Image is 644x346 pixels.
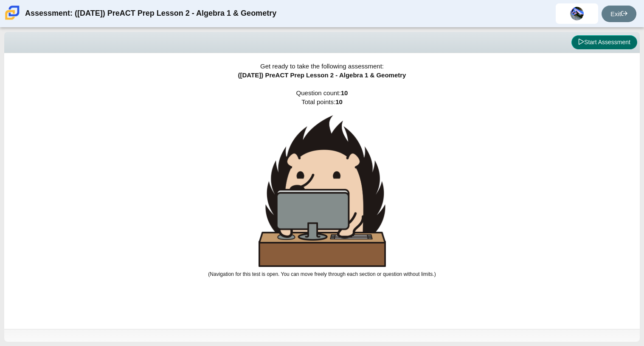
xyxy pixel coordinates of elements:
a: Carmen School of Science & Technology [3,16,21,23]
span: ([DATE]) PreACT Prep Lesson 2 - Algebra 1 & Geometry [238,71,406,79]
button: Start Assessment [571,35,637,50]
img: hedgehog-behind-computer-large.png [259,115,386,267]
span: Question count: Total points: [208,89,436,277]
span: Get ready to take the following assessment: [260,62,384,70]
b: 10 [335,98,343,105]
img: miguel.hernandezra.Kccp22 [570,7,584,20]
a: Exit [602,6,636,22]
img: Carmen School of Science & Technology [3,4,21,22]
small: (Navigation for this test is open. You can move freely through each section or question without l... [208,271,436,277]
div: Assessment: ([DATE]) PreACT Prep Lesson 2 - Algebra 1 & Geometry [25,3,276,24]
b: 10 [341,89,348,96]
